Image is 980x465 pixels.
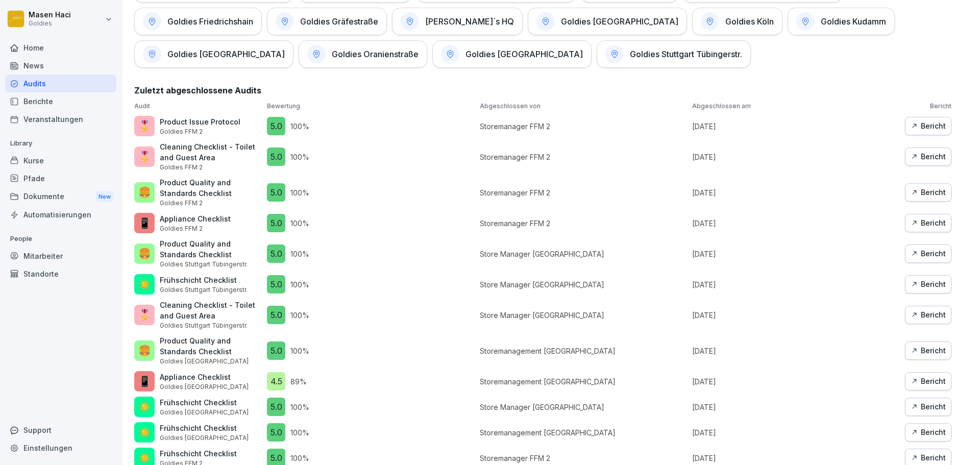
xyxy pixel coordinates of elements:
[5,439,116,457] div: Einstellungen
[138,399,151,414] p: ☀️
[692,310,900,321] p: [DATE]
[905,214,951,232] button: Bericht
[138,118,151,134] p: 🎖️
[290,376,307,387] p: 89 %
[5,135,116,152] p: Library
[905,148,951,166] button: Bericht
[692,376,900,387] p: [DATE]
[905,275,951,293] button: Bericht
[911,187,946,198] div: Bericht
[267,372,285,390] div: 4.5
[425,16,514,27] h1: [PERSON_NAME]´s HQ
[480,102,688,111] p: Abgeschlossen von
[821,16,886,27] h1: Goldies Kudamm
[290,152,309,162] p: 100 %
[267,102,475,111] p: Bewertung
[160,285,248,295] p: Goldies Stuttgart Tübingerstr.
[29,20,71,27] p: Goldies
[160,357,262,366] p: Goldies [GEOGRAPHIC_DATA]
[392,8,523,35] a: [PERSON_NAME]´s HQ
[299,40,427,68] a: Goldies Oranienstraße
[480,249,688,259] p: Store Manager [GEOGRAPHIC_DATA]
[480,310,688,321] p: Store Manager [GEOGRAPHIC_DATA]
[267,214,285,232] div: 5.0
[160,433,249,443] p: Goldies [GEOGRAPHIC_DATA]
[692,453,900,463] p: [DATE]
[911,427,946,438] div: Bericht
[5,187,116,206] a: DokumenteNew
[5,169,116,187] div: Pfade
[290,187,309,198] p: 100 %
[905,372,951,390] a: Bericht
[5,152,116,169] a: Kurse
[5,206,116,224] a: Automatisierungen
[267,148,285,166] div: 5.0
[911,217,946,229] div: Bericht
[5,265,116,283] a: Standorte
[905,398,951,416] button: Bericht
[290,121,309,132] p: 100 %
[160,224,231,233] p: Goldies FFM 2
[465,49,583,59] h1: Goldies [GEOGRAPHIC_DATA]
[911,376,946,387] div: Bericht
[905,102,951,111] p: Bericht
[138,343,151,358] p: 🍔
[138,185,151,200] p: 🍔
[480,218,688,229] p: Storemanager FFM 2
[267,183,285,202] div: 5.0
[290,279,309,290] p: 100 %
[138,425,151,440] p: ☀️
[290,218,309,229] p: 100 %
[480,279,688,290] p: Store Manager [GEOGRAPHIC_DATA]
[138,246,151,261] p: 🍔
[480,346,688,356] p: Storemanagement [GEOGRAPHIC_DATA]
[160,448,237,459] p: Frühschicht Checklist
[138,215,151,231] p: 📱
[5,57,116,75] div: News
[267,398,285,416] div: 5.0
[911,345,946,356] div: Bericht
[911,401,946,412] div: Bericht
[630,49,742,59] h1: Goldies Stuttgart Tübingerstr.
[138,307,151,323] p: 🎖️
[911,248,946,259] div: Bericht
[160,300,262,321] p: Cleaning Checklist - Toilet and Guest Area
[160,199,262,208] p: Goldies FFM 2
[5,231,116,247] p: People
[160,213,231,224] p: Appliance Checklist
[905,244,951,263] button: Bericht
[138,149,151,164] p: 🎖️
[5,92,116,110] div: Berichte
[905,183,951,202] button: Bericht
[160,260,262,269] p: Goldies Stuttgart Tübingerstr.
[5,75,116,92] a: Audits
[911,120,946,132] div: Bericht
[160,163,262,172] p: Goldies FFM 2
[138,374,151,389] p: 📱
[160,335,262,357] p: Product Quality and Standards Checklist
[290,346,309,356] p: 100 %
[692,346,900,356] p: [DATE]
[160,397,249,408] p: Frühschicht Checklist
[300,16,378,27] h1: Goldies Gräfestraße
[692,102,900,111] p: Abgeschlossen am
[160,408,249,417] p: Goldies [GEOGRAPHIC_DATA]
[267,341,285,360] div: 5.0
[134,84,951,96] h2: Zuletzt abgeschlossene Audits
[905,306,951,324] button: Bericht
[160,127,240,136] p: Goldies FFM 2
[692,279,900,290] p: [DATE]
[480,427,688,438] p: Storemanagement [GEOGRAPHIC_DATA]
[160,275,248,285] p: Frühschicht Checklist
[290,453,309,463] p: 100 %
[788,8,895,35] a: Goldies Kudamm
[5,110,116,128] a: Veranstaltungen
[267,306,285,324] div: 5.0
